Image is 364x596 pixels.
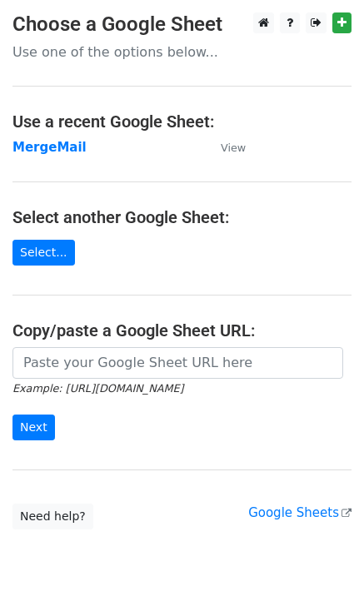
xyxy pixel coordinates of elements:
small: Example: [URL][DOMAIN_NAME] [12,382,183,395]
h4: Copy/paste a Google Sheet URL: [12,320,352,340]
a: Google Sheets [248,505,352,520]
a: Need help? [12,504,93,529]
h4: Use a recent Google Sheet: [12,112,352,132]
h3: Choose a Google Sheet [12,12,352,37]
small: View [221,142,246,154]
p: Use one of the options below... [12,43,352,61]
h4: Select another Google Sheet: [12,207,352,227]
input: Paste your Google Sheet URL here [12,347,343,379]
input: Next [12,415,55,440]
a: Select... [12,240,75,266]
a: MergeMail [12,140,87,155]
a: View [204,140,246,155]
